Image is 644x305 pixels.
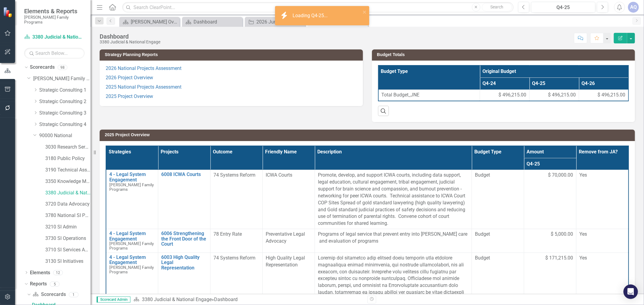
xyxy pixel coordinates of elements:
span: 78 Entry Rate [213,231,242,237]
button: close [363,8,367,15]
div: Loading Q4-25... [293,12,329,19]
button: Search [482,3,512,11]
td: Double-Click to Edit [576,229,629,253]
a: Strategic Consulting 4 [39,121,91,128]
div: 2026 Jurisdictional Projects Assessment [256,18,304,26]
div: 3380 Judicial & National Engage [100,40,160,44]
span: $ 171,215.00 [545,255,573,262]
img: ClearPoint Strategy [3,7,14,17]
a: Dashboard [184,18,241,26]
span: Budget [475,255,521,262]
span: Yes [579,255,587,261]
span: $ 70,000.00 [548,172,573,179]
a: Scorecards [33,291,66,298]
span: Yes [579,231,587,237]
span: Elements & Reports [24,8,85,15]
input: Search Below... [24,48,85,58]
td: Double-Click to Edit [210,229,263,253]
td: Double-Click to Edit [576,170,629,229]
a: Strategic Consulting 2 [39,98,91,105]
div: Dashboard [194,18,241,26]
td: Double-Click to Edit [210,170,263,229]
a: 3720 Data Advocacy [45,201,91,208]
a: 3130 SI Initiatives [45,258,91,265]
h3: Strategy Planning Reports [105,52,360,57]
span: Total Budget_JNE [382,92,477,99]
a: 6003 High Quality Legal Representation [161,255,207,271]
a: Elements [30,269,50,276]
p: Programs of legal service that prevent entry into [PERSON_NAME] care and evaluation of programs [318,231,469,245]
h3: 2025 Project Overview [105,133,632,137]
a: 3180 Public Policy [45,155,91,162]
td: Double-Click to Edit Right Click for Context Menu [106,170,158,229]
a: 2026 National Projects Assessment [106,65,181,71]
button: AQ [628,2,639,13]
p: Promote, develop, and support ICWA courts, including data support, legal education, cultural enga... [318,172,469,227]
span: Yes [579,172,587,178]
span: $ 496,215.00 [548,92,576,99]
a: Scorecards [30,64,55,71]
div: 12 [53,270,63,275]
div: 98 [58,65,67,70]
a: Strategic Consulting 3 [39,110,91,117]
a: 4 - Legal System Engagement [109,231,155,241]
a: 3190 Technical Assistance Unit [45,167,91,174]
td: Double-Click to Edit [263,170,315,229]
a: 3380 Judicial & National Engage [45,190,91,197]
a: Strategic Consulting 1 [39,87,91,94]
div: Dashboard [100,33,160,40]
span: Preventative Legal Advocacy [266,231,305,244]
button: Q4-25 [531,2,595,13]
a: 90000 National [39,132,91,139]
span: [PERSON_NAME] Family Programs [109,241,154,250]
span: High Quality Legal Representation [266,255,305,268]
small: [PERSON_NAME] Family Programs [24,15,85,25]
div: 1 [69,292,78,297]
a: 3350 Knowledge Management [45,178,91,185]
td: Double-Click to Edit [524,170,576,229]
div: » [133,296,363,303]
td: Double-Click to Edit [472,170,524,229]
span: ICWA Courts [266,172,292,178]
span: $ 496,215.00 [598,92,625,99]
a: 3780 National SI Partnerships [45,212,91,219]
td: Double-Click to Edit [315,229,472,253]
div: Dashboard [214,297,238,302]
span: [PERSON_NAME] Family Programs [109,182,154,192]
td: Double-Click to Edit Right Click for Context Menu [106,229,158,253]
a: [PERSON_NAME] Family Programs [33,75,91,82]
a: 2026 Project Overview [106,75,153,80]
h3: Budget Totals [377,52,632,57]
span: 74 Systems Reform [213,255,255,261]
a: [PERSON_NAME] Overview [121,18,178,26]
div: [PERSON_NAME] Overview [131,18,178,26]
span: $ 496,215.00 [498,92,526,99]
a: 2025 Project Overview [106,93,153,99]
td: Double-Click to Edit Right Click for Context Menu [158,170,210,229]
input: Search ClearPoint... [122,2,514,13]
a: 3380 Judicial & National Engage [24,34,85,41]
div: Q4-25 [533,4,593,11]
div: 5 [50,281,59,287]
a: 3030 Research Services [45,144,91,151]
td: Double-Click to Edit [263,229,315,253]
a: 2025 National Projects Assessment [106,84,181,90]
a: 6006 Strengthening the Front Door of the Court [161,231,207,247]
div: Open Intercom Messenger [623,285,638,299]
td: Double-Click to Edit [315,170,472,229]
a: 3380 Judicial & National Engage [142,297,212,302]
td: Double-Click to Edit [524,229,576,253]
a: 2026 Jurisdictional Projects Assessment [246,18,304,26]
span: 74 Systems Reform [213,172,255,178]
a: 4 - Legal System Engagement [109,255,155,265]
span: [PERSON_NAME] Family Programs [109,265,154,274]
span: Scorecard Admin [97,297,130,303]
span: Budget [475,231,521,238]
td: Double-Click to Edit [472,229,524,253]
a: Reports [30,281,47,288]
a: 3710 SI Services Admin [45,247,91,253]
span: $ 5,000.00 [551,231,573,238]
a: 4 - Legal System Engagement [109,172,155,182]
a: 3210 SI Admin [45,224,91,231]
